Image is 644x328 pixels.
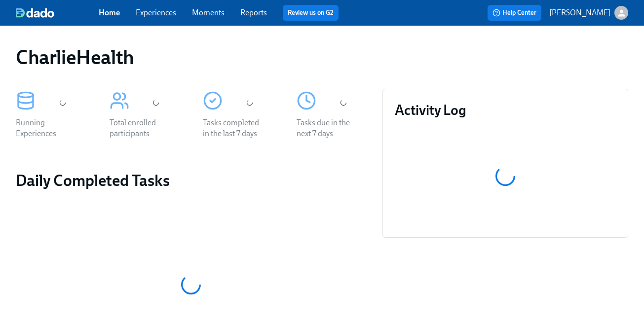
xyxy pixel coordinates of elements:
p: [PERSON_NAME] [549,7,610,18]
span: Help Center [492,8,536,18]
button: [PERSON_NAME] [549,6,628,20]
a: Review us on G2 [288,8,334,18]
div: Tasks completed in the last 7 days [203,117,266,139]
div: Tasks due in the next 7 days [297,117,360,139]
h1: CharlieHealth [16,45,134,69]
a: Moments [192,8,225,17]
div: Running Experiences [16,117,79,139]
a: Home [99,8,120,17]
button: Review us on G2 [283,5,339,21]
h3: Activity Log [395,101,616,119]
img: dado [16,8,54,18]
a: Reports [240,8,267,17]
a: Experiences [136,8,176,17]
div: Total enrolled participants [110,117,173,139]
h2: Daily Completed Tasks [16,171,367,190]
a: dado [16,8,99,18]
button: Help Center [488,5,541,21]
